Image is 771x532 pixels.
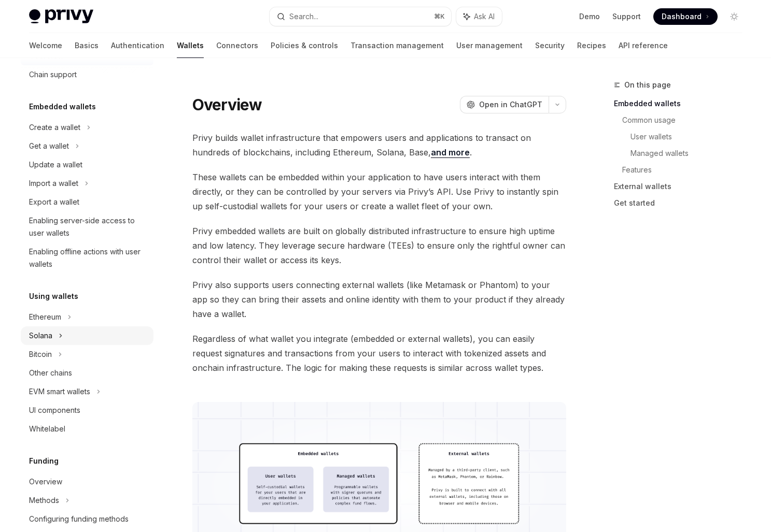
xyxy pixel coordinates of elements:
[653,8,718,25] a: Dashboard
[29,68,77,81] div: Chain support
[622,112,751,128] a: Common usage
[75,33,99,58] a: Basics
[351,33,444,58] a: Transaction management
[431,147,470,158] a: and more
[192,170,566,213] span: These wallets can be embedded within your application to have users interact with them directly, ...
[192,131,566,160] span: Privy builds wallet infrastructure that empowers users and applications to transact on hundreds o...
[456,7,502,26] button: Ask AI
[29,140,69,152] div: Get a wallet
[29,214,147,239] div: Enabling server-side access to user wallets
[29,196,79,208] div: Export a wallet
[21,472,153,491] a: Overview
[111,33,164,58] a: Authentication
[29,513,129,525] div: Configuring funding methods
[289,10,318,23] div: Search...
[622,162,751,178] a: Features
[192,332,566,375] span: Regardless of what wallet you integrate (embedded or external wallets), you can easily request si...
[29,385,90,398] div: EVM smart wallets
[29,455,59,467] h5: Funding
[726,8,742,25] button: Toggle dark mode
[29,404,80,416] div: UI components
[21,211,153,242] a: Enabling server-side access to user wallets
[535,33,565,58] a: Security
[21,420,153,438] a: Whitelabel
[270,7,451,26] button: Search...⌘K
[29,367,72,379] div: Other chains
[192,95,262,114] h1: Overview
[29,348,52,361] div: Bitcoin
[21,155,153,174] a: Update a wallet
[29,329,52,342] div: Solana
[29,423,65,435] div: Whitelabel
[21,65,153,84] a: Chain support
[434,12,445,21] span: ⌘ K
[29,290,78,303] h5: Using wallets
[21,401,153,420] a: UI components
[29,177,78,190] div: Import a wallet
[460,96,549,113] button: Open in ChatGPT
[216,33,258,58] a: Connectors
[479,99,542,110] span: Open in ChatGPT
[29,100,96,113] h5: Embedded wallets
[29,159,82,171] div: Update a wallet
[177,33,204,58] a: Wallets
[630,145,751,162] a: Managed wallets
[21,510,153,528] a: Configuring funding methods
[624,79,671,91] span: On this page
[662,11,702,22] span: Dashboard
[192,224,566,267] span: Privy embedded wallets are built on globally distributed infrastructure to ensure high uptime and...
[21,242,153,274] a: Enabling offline actions with user wallets
[271,33,338,58] a: Policies & controls
[29,476,62,488] div: Overview
[579,11,600,22] a: Demo
[29,9,93,24] img: light logo
[192,278,566,321] span: Privy also supports users connecting external wallets (like Metamask or Phantom) to your app so t...
[29,311,61,323] div: Ethereum
[612,11,641,22] a: Support
[630,128,751,145] a: User wallets
[614,195,751,211] a: Get started
[21,193,153,211] a: Export a wallet
[29,494,59,507] div: Methods
[29,33,62,58] a: Welcome
[21,364,153,382] a: Other chains
[456,33,523,58] a: User management
[474,11,495,22] span: Ask AI
[29,246,147,270] div: Enabling offline actions with user wallets
[614,178,751,195] a: External wallets
[614,95,751,112] a: Embedded wallets
[29,121,80,134] div: Create a wallet
[619,33,668,58] a: API reference
[577,33,606,58] a: Recipes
